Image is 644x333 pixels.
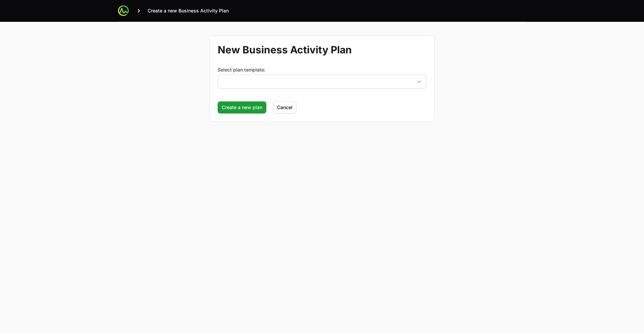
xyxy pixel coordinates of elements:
[277,103,292,111] span: Cancel
[273,101,297,113] button: Cancel
[218,101,266,113] button: Create a new plan
[222,103,262,111] span: Create a new plan
[118,5,129,16] img: ActivitySource
[148,7,229,14] span: Create a new Business Activity Plan
[218,44,426,56] h1: New Business Activity Plan
[218,66,426,73] label: Select plan template:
